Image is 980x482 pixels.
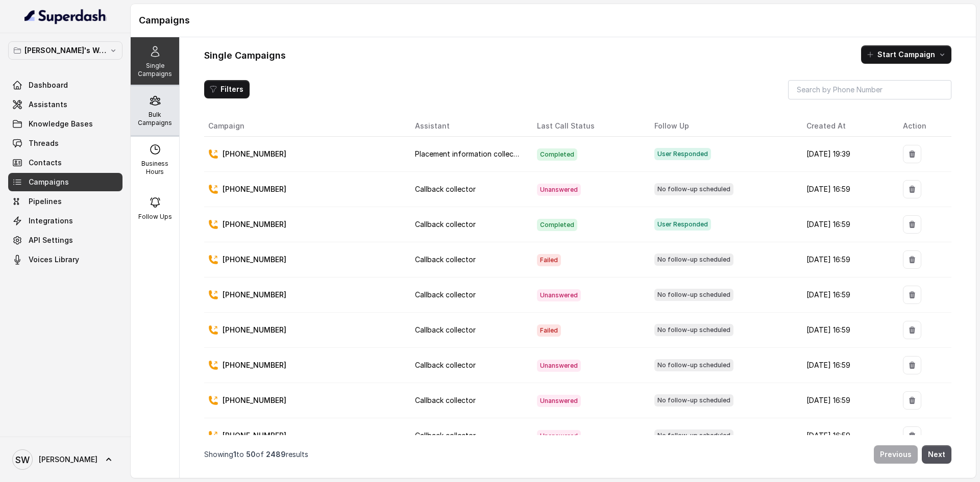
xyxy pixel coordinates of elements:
[537,184,581,196] span: Unanswered
[29,158,62,168] span: Contacts
[223,360,286,370] p: [PHONE_NUMBER]
[8,250,122,269] a: Voices Library
[798,383,895,418] td: [DATE] 16:59
[39,454,97,465] span: [PERSON_NAME]
[798,277,895,313] td: [DATE] 16:59
[29,80,68,90] span: Dashboard
[204,449,308,460] p: Showing to of results
[204,116,407,137] th: Campaign
[29,177,69,187] span: Campaigns
[8,154,122,172] a: Contacts
[654,148,711,160] span: User Responded
[798,172,895,207] td: [DATE] 16:59
[29,235,73,245] span: API Settings
[135,160,175,176] p: Business Hours
[874,445,918,464] button: Previous
[415,396,476,404] span: Callback collector
[415,290,476,299] span: Callback collector
[537,324,561,337] span: Failed
[529,116,646,137] th: Last Call Status
[223,184,286,194] p: [PHONE_NUMBER]
[223,255,286,265] p: [PHONE_NUMBER]
[407,116,528,137] th: Assistant
[798,242,895,277] td: [DATE] 16:59
[537,289,581,301] span: Unanswered
[654,324,733,336] span: No follow-up scheduled
[29,138,59,148] span: Threads
[415,255,476,264] span: Callback collector
[654,253,733,266] span: No follow-up scheduled
[204,439,951,470] nav: Pagination
[798,116,895,137] th: Created At
[8,95,122,114] a: Assistants
[654,183,733,195] span: No follow-up scheduled
[922,445,951,464] button: Next
[654,394,733,407] span: No follow-up scheduled
[266,450,286,459] span: 2489
[537,148,577,161] span: Completed
[135,111,175,127] p: Bulk Campaigns
[895,116,951,137] th: Action
[798,137,895,172] td: [DATE] 19:39
[8,76,122,94] a: Dashboard
[15,454,30,465] text: SW
[788,80,951,99] input: Search by Phone Number
[654,359,733,371] span: No follow-up scheduled
[29,119,93,129] span: Knowledge Bases
[223,325,286,335] p: [PHONE_NUMBER]
[246,450,256,459] span: 50
[233,450,236,459] span: 1
[139,12,968,29] h1: Campaigns
[223,219,286,230] p: [PHONE_NUMBER]
[8,134,122,153] a: Threads
[861,45,951,64] button: Start Campaign
[8,115,122,133] a: Knowledge Bases
[138,213,172,221] p: Follow Ups
[798,313,895,348] td: [DATE] 16:59
[204,80,250,98] button: Filters
[415,361,476,369] span: Callback collector
[537,219,577,231] span: Completed
[29,99,67,110] span: Assistants
[537,395,581,407] span: Unanswered
[223,430,286,441] p: [PHONE_NUMBER]
[415,431,476,440] span: Callback collector
[798,348,895,383] td: [DATE] 16:59
[646,116,798,137] th: Follow Up
[8,173,122,191] a: Campaigns
[415,185,476,193] span: Callback collector
[798,207,895,242] td: [DATE] 16:59
[24,8,107,24] img: light.svg
[204,47,286,64] h1: Single Campaigns
[24,44,106,57] p: [PERSON_NAME]'s Workspace
[415,149,524,158] span: Placement information collector
[8,445,122,474] a: [PERSON_NAME]
[415,220,476,229] span: Callback collector
[29,255,79,265] span: Voices Library
[8,192,122,211] a: Pipelines
[654,218,711,231] span: User Responded
[29,216,73,226] span: Integrations
[537,430,581,442] span: Unanswered
[8,231,122,249] a: API Settings
[223,395,286,405] p: [PHONE_NUMBER]
[415,325,476,334] span: Callback collector
[135,62,175,78] p: Single Campaigns
[8,41,122,60] button: [PERSON_NAME]'s Workspace
[537,254,561,266] span: Failed
[537,360,581,372] span: Unanswered
[654,429,733,442] span: No follow-up scheduled
[798,418,895,453] td: [DATE] 16:59
[8,212,122,230] a: Integrations
[223,290,286,300] p: [PHONE_NUMBER]
[223,149,286,159] p: [PHONE_NUMBER]
[654,289,733,301] span: No follow-up scheduled
[29,196,62,207] span: Pipelines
